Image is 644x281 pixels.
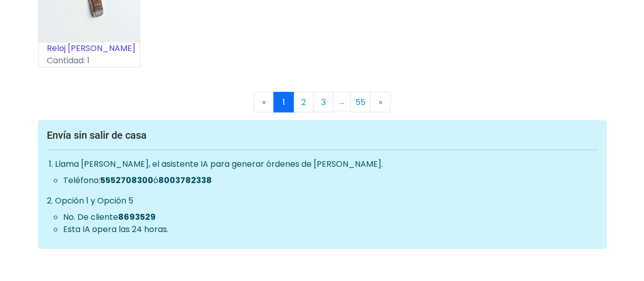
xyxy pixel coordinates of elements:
[350,92,371,112] a: 55
[118,211,156,223] b: 8693529
[313,92,333,112] a: 3
[158,174,212,186] b: 8003782338
[39,55,139,67] p: Cantidad: 1
[55,158,598,187] li: Llama [PERSON_NAME], el asistente IA para generar órdenes de [PERSON_NAME].
[55,195,598,236] li: Opción 1 y Opción 5
[273,92,294,112] a: 1
[63,223,598,236] li: Esta IA opera las 24 horas.
[63,174,598,187] li: Teléfono: ó
[38,92,606,112] nav: Page navigation
[293,92,314,112] a: 2
[47,129,598,141] h5: Envía sin salir de casa
[63,211,598,223] li: No. De cliente
[47,42,135,54] a: Reloj [PERSON_NAME]
[370,92,390,112] a: Next
[379,96,382,108] span: »
[100,174,153,186] b: 5552708300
